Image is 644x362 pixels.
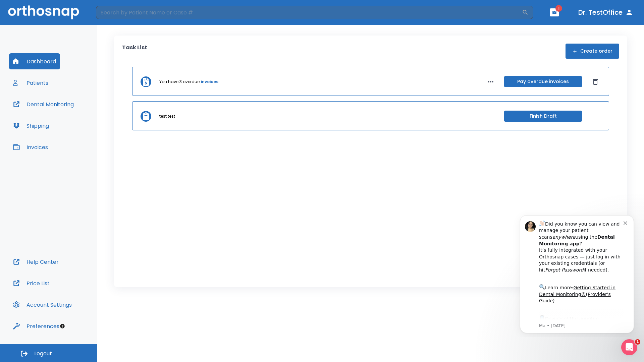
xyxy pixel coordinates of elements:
[159,79,200,85] p: You have 3 overdue
[29,114,114,120] p: Message from Ma, sent 5w ago
[29,107,89,119] a: App Store
[9,53,60,69] button: Dashboard
[122,44,147,59] p: Task List
[159,113,175,119] p: test test
[576,6,636,18] button: Dr. TestOffice
[9,318,63,334] button: Preferences
[566,44,619,59] button: Create order
[510,209,644,337] iframe: Intercom notifications message
[504,76,582,87] button: Pay overdue invoices
[34,350,52,357] span: Logout
[504,111,582,122] button: Finish Draft
[96,6,522,19] input: Search by Patient Name or Case #
[590,76,601,87] button: Dismiss
[555,5,562,12] span: 1
[201,79,218,85] a: invoices
[9,139,52,155] button: Invoices
[9,75,52,91] button: Patients
[9,275,54,291] button: Price List
[8,5,79,19] img: Orthosnap
[9,118,53,134] button: Shipping
[9,96,78,112] button: Dental Monitoring
[29,105,114,139] div: Download the app: | ​ Let us know if you need help getting started!
[9,297,76,313] button: Account Settings
[635,339,640,345] span: 1
[9,254,63,270] button: Help Center
[621,339,637,355] iframe: Intercom live chat
[114,10,119,16] button: Dismiss notification
[59,323,65,329] div: Tooltip anchor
